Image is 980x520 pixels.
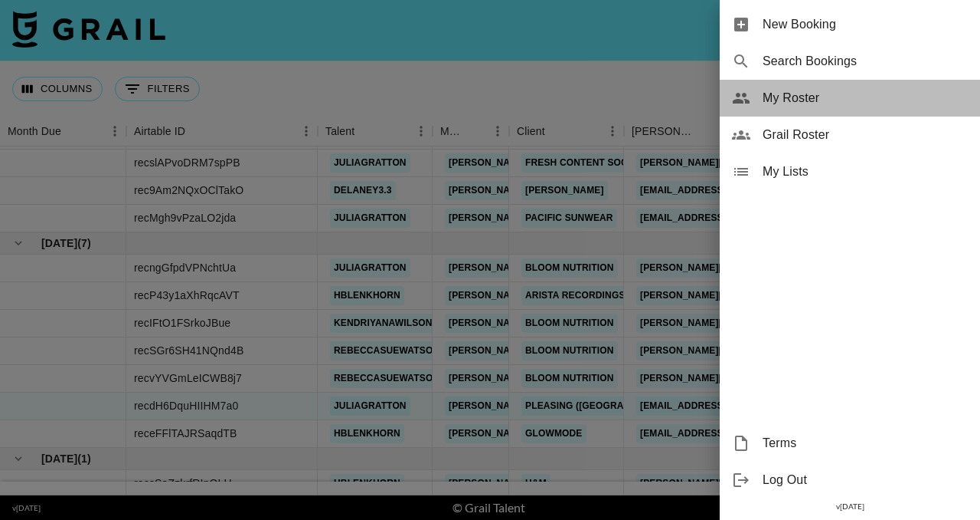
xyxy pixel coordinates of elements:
[720,153,980,190] div: My Lists
[720,80,980,117] div: My Roster
[763,163,968,181] span: My Lists
[720,43,980,80] div: Search Bookings
[763,471,968,489] span: Log Out
[763,15,968,34] span: New Booking
[763,89,968,107] span: My Roster
[763,434,968,453] span: Terms
[763,126,968,144] span: Grail Roster
[763,52,968,71] span: Search Bookings
[720,6,980,43] div: New Booking
[720,425,980,462] div: Terms
[720,462,980,499] div: Log Out
[720,499,980,515] div: v [DATE]
[720,117,980,153] div: Grail Roster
